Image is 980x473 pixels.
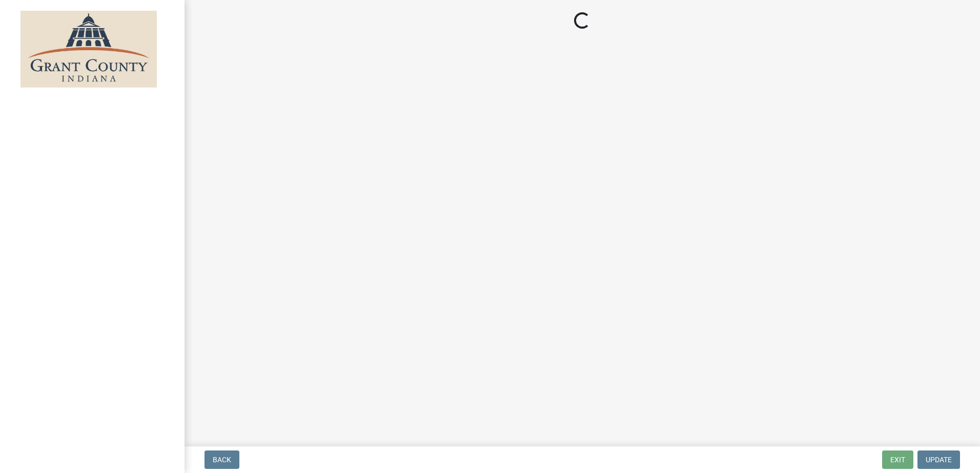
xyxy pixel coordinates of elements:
img: Grant County, Indiana [21,11,157,88]
button: Exit [882,450,913,469]
span: Back [213,456,231,464]
button: Back [205,450,239,469]
span: Update [926,456,952,464]
button: Update [917,450,960,469]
